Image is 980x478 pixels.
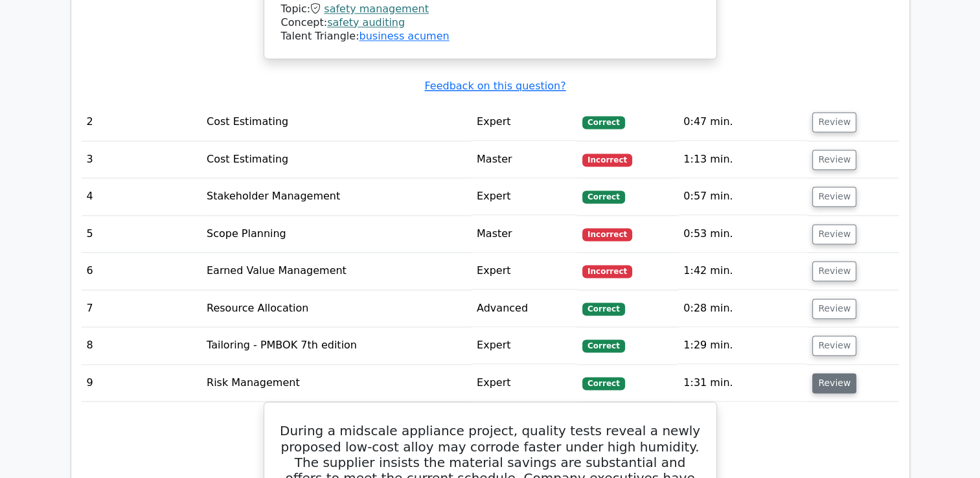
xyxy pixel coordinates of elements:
td: 1:13 min. [678,141,807,178]
div: Topic: [281,3,700,16]
td: 7 [82,290,201,327]
div: Concept: [281,16,700,30]
td: Expert [472,327,577,364]
button: Review [812,187,856,207]
td: Expert [472,365,577,402]
span: Correct [582,190,624,203]
td: Advanced [472,290,577,327]
td: 6 [82,253,201,290]
td: 1:31 min. [678,365,807,402]
td: 8 [82,327,201,364]
span: Incorrect [582,265,632,278]
td: Earned Value Management [201,253,472,290]
td: 9 [82,365,201,402]
span: Correct [582,116,624,129]
button: Review [812,150,856,170]
button: Review [812,336,856,356]
span: Correct [582,302,624,315]
td: 0:28 min. [678,290,807,327]
button: Review [812,261,856,281]
td: 5 [82,216,201,253]
span: Incorrect [582,228,632,241]
a: Feedback on this question? [424,80,565,92]
td: Tailoring - PMBOK 7th edition [201,327,472,364]
td: Stakeholder Management [201,178,472,215]
td: 1:29 min. [678,327,807,364]
td: Cost Estimating [201,141,472,178]
button: Review [812,299,856,319]
div: Talent Triangle: [281,3,700,43]
td: Resource Allocation [201,290,472,327]
button: Review [812,112,856,132]
span: Correct [582,339,624,352]
a: business acumen [359,30,449,42]
td: 0:53 min. [678,216,807,253]
td: 3 [82,141,201,178]
td: 2 [82,104,201,141]
td: 0:57 min. [678,178,807,215]
td: Master [472,216,577,253]
td: Cost Estimating [201,104,472,141]
td: 0:47 min. [678,104,807,141]
a: safety management [324,3,429,15]
span: Correct [582,377,624,390]
td: Expert [472,253,577,290]
td: Expert [472,104,577,141]
a: safety auditing [327,16,405,28]
span: Incorrect [582,154,632,166]
td: 1:42 min. [678,253,807,290]
td: Master [472,141,577,178]
button: Review [812,224,856,244]
td: Risk Management [201,365,472,402]
td: Scope Planning [201,216,472,253]
td: 4 [82,178,201,215]
button: Review [812,373,856,393]
td: Expert [472,178,577,215]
